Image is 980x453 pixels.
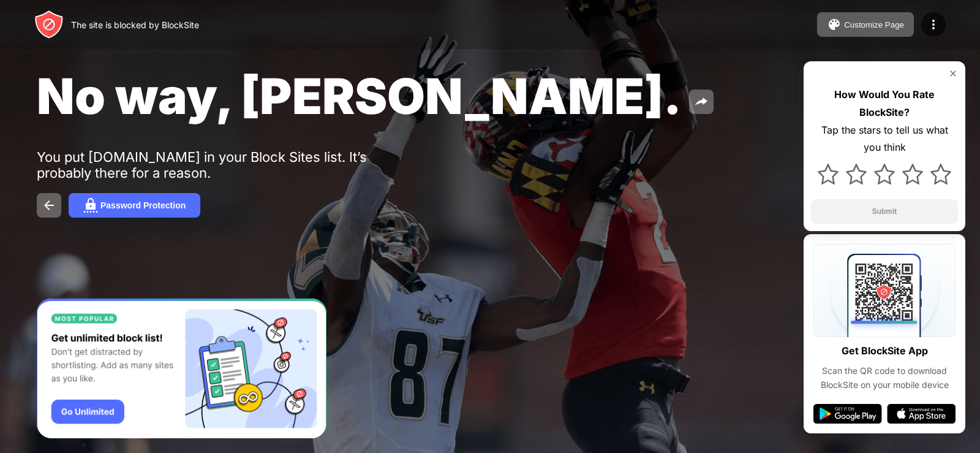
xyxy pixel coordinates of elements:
img: star.svg [930,164,951,185]
button: Customize Page [817,12,914,37]
div: The site is blocked by BlockSite [71,20,199,30]
img: password.svg [83,198,98,213]
img: star.svg [818,164,839,185]
button: Password Protection [69,193,200,218]
img: app-store.svg [887,404,956,424]
img: back.svg [42,198,56,213]
div: Get BlockSite App [842,342,928,360]
img: star.svg [846,164,867,185]
button: Submit [811,199,958,224]
div: You put [DOMAIN_NAME] in your Block Sites list. It’s probably there for a reason. [37,149,415,181]
iframe: Banner [37,299,326,439]
img: share.svg [694,94,709,109]
img: star.svg [874,164,895,185]
div: How Would You Rate BlockSite? [811,86,958,121]
div: Tap the stars to tell us what you think [811,121,958,157]
img: star.svg [902,164,923,185]
img: google-play.svg [813,404,882,424]
div: Password Protection [100,200,186,210]
span: No way, [PERSON_NAME]. [37,66,682,126]
div: Scan the QR code to download BlockSite on your mobile device [813,364,956,392]
img: rate-us-close.svg [948,69,958,78]
img: pallet.svg [827,17,842,32]
div: Customize Page [844,20,904,29]
img: menu-icon.svg [926,17,941,32]
img: header-logo.svg [34,10,64,39]
img: qrcode.svg [813,244,956,337]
